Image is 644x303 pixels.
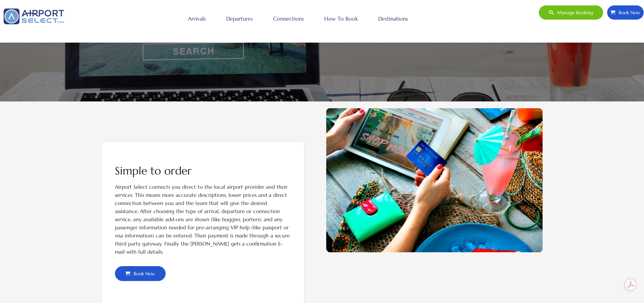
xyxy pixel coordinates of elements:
[377,10,410,27] a: Destinations
[554,5,593,20] span: Manage booking
[115,165,291,176] h2: Simple to order
[607,5,644,20] a: Book Now
[539,5,603,20] a: Manage booking
[186,10,208,27] a: Arrivals
[615,5,640,20] span: Book Now
[115,183,291,256] p: Airport Select connects you direct to the local airport provider and their services. This means m...
[115,266,166,281] a: Book Now
[224,10,255,27] a: Departures
[323,10,360,27] a: How to book
[271,10,306,27] a: Connections
[130,266,155,281] span: Book Now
